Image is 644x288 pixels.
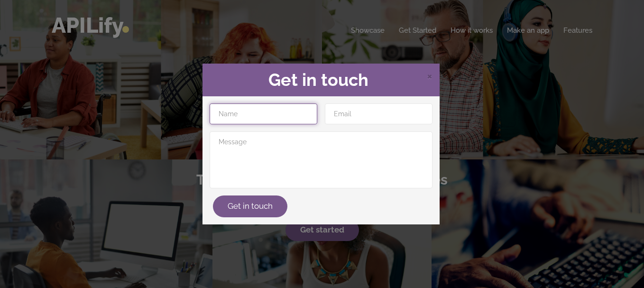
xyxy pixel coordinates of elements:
[427,70,432,82] span: Close
[210,71,432,90] h2: Get in touch
[213,195,287,217] button: Get in touch
[210,103,317,124] input: Name
[325,103,432,124] input: Email
[427,68,432,83] span: ×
